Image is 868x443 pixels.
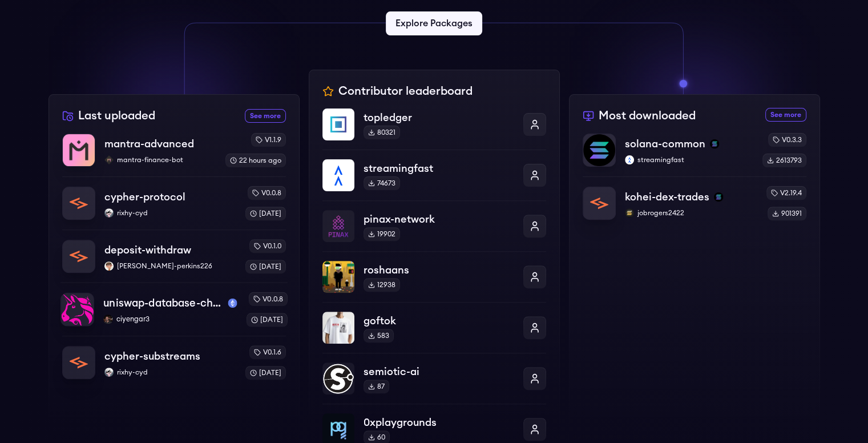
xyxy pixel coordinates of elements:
p: uniswap-database-changes-mainnet [103,295,223,311]
div: v0.0.8 [248,292,287,306]
img: kohei-dex-trades [583,187,615,219]
div: v0.1.0 [249,239,286,253]
p: streamingfast [364,160,514,176]
div: v0.0.8 [248,186,286,200]
p: pinax-network [364,211,514,227]
img: goftok [322,312,354,344]
img: topledger [322,108,354,140]
p: streamingfast [625,155,753,164]
img: jobrogers2422 [625,208,634,218]
img: solana [710,139,719,148]
a: cypher-substreamscypher-substreamsrixhy-cydrixhy-cydv0.1.6[DATE] [62,336,286,380]
div: 19902 [364,227,400,241]
p: mantra-finance-bot [104,155,216,164]
div: 74673 [364,176,400,190]
img: solana [714,192,723,202]
p: goftok [364,313,514,329]
img: streamingfast [322,159,354,191]
p: topledger [364,110,514,126]
a: See more most downloaded packages [765,108,806,122]
div: [DATE] [245,260,286,273]
img: pinax-network [322,210,354,242]
p: cypher-protocol [104,189,185,205]
p: 0xplaygrounds [364,414,514,430]
p: [PERSON_NAME]-perkins226 [104,261,236,271]
div: 80321 [364,126,400,139]
div: [DATE] [245,366,286,380]
div: v2.19.4 [766,186,806,200]
img: rixhy-cyd [104,208,114,218]
p: kohei-dex-trades [625,189,709,205]
img: roshaans [322,261,354,293]
img: victor-perkins226 [104,261,114,271]
div: 12938 [364,278,400,292]
img: mainnet [228,299,237,308]
a: topledgertopledger80321 [322,108,546,150]
img: solana-common [583,134,615,166]
a: mantra-advancedmantra-advancedmantra-finance-botmantra-finance-botv1.1.922 hours ago [62,133,286,176]
p: ciyengar3 [103,315,237,324]
p: roshaans [364,262,514,278]
p: solana-common [625,136,705,152]
img: cypher-substreams [63,347,95,378]
div: 87 [364,380,389,393]
a: goftokgoftok583 [322,302,546,353]
div: v1.1.9 [251,133,286,147]
img: mantra-advanced [63,134,95,166]
p: cypher-substreams [104,348,200,364]
a: See more recently uploaded packages [245,109,286,123]
a: pinax-networkpinax-network19902 [322,200,546,251]
img: deposit-withdraw [63,240,95,272]
div: 583 [364,329,394,343]
p: rixhy-cyd [104,208,236,218]
a: semiotic-aisemiotic-ai87 [322,353,546,404]
a: uniswap-database-changes-mainnetuniswap-database-changes-mainnetmainnetciyengar3ciyengar3v0.0.8[D... [60,282,288,336]
img: streamingfast [625,155,634,164]
a: streamingfaststreamingfast74673 [322,150,546,200]
div: 22 hours ago [225,154,286,167]
img: mantra-finance-bot [104,155,114,164]
img: cypher-protocol [63,187,95,219]
p: semiotic-ai [364,364,514,380]
div: [DATE] [245,207,286,220]
a: solana-commonsolana-commonsolanastreamingfaststreamingfastv0.3.32613793 [583,133,806,176]
p: deposit-withdraw [104,242,191,258]
img: semiotic-ai [322,363,354,394]
a: kohei-dex-tradeskohei-dex-tradessolanajobrogers2422jobrogers2422v2.19.4901391 [583,176,806,220]
div: 901391 [768,207,806,220]
a: Explore Packages [386,11,482,35]
div: 2613793 [762,154,806,167]
div: v0.3.3 [768,133,806,147]
img: uniswap-database-changes-mainnet [61,293,94,326]
div: [DATE] [246,313,287,327]
div: v0.1.6 [249,345,286,359]
img: rixhy-cyd [104,368,114,377]
p: mantra-advanced [104,136,194,152]
p: rixhy-cyd [104,368,236,377]
p: jobrogers2422 [625,208,757,218]
a: roshaansroshaans12938 [322,251,546,302]
a: deposit-withdrawdeposit-withdrawvictor-perkins226[PERSON_NAME]-perkins226v0.1.0[DATE] [62,229,286,283]
a: cypher-protocolcypher-protocolrixhy-cydrixhy-cydv0.0.8[DATE] [62,176,286,229]
img: ciyengar3 [103,315,112,324]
